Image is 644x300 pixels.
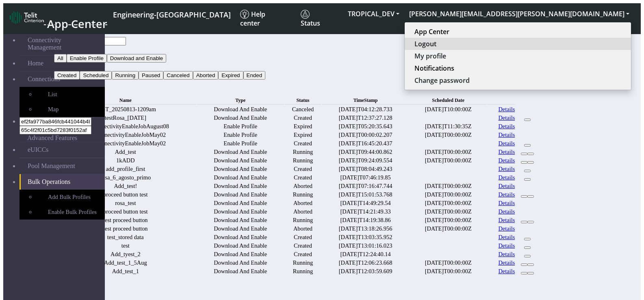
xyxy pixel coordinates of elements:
[322,268,409,275] td: [DATE]T12:03:59.609
[36,102,105,117] a: Map
[197,191,284,199] td: Download And Enable
[80,71,112,80] button: Scheduled
[285,182,321,190] td: Aborted
[48,106,59,113] span: Map
[55,182,196,190] td: Add_test!
[498,234,515,241] a: Details
[285,233,321,241] td: Created
[197,199,284,207] td: Download And Enable
[20,142,105,158] a: eUICCs
[197,123,284,130] td: Enable Profile
[218,71,243,80] button: Expired
[55,242,196,250] td: test
[322,165,409,173] td: [DATE]T08:04:49.243
[55,157,196,164] td: 1kADD
[55,191,196,199] td: proceed button test
[322,123,409,130] td: [DATE]T05:20:35.643
[55,259,196,267] td: Add_test_1_5Aug
[322,182,409,190] td: [DATE]T07:16:47.744
[113,10,231,19] span: Engineering-[GEOGRAPHIC_DATA]
[322,225,409,233] td: [DATE]T13:18:26.956
[55,225,196,233] td: test proceed button
[498,251,515,258] a: Details
[55,148,196,156] td: Add_test
[197,216,284,224] td: Download And Enable
[410,225,486,233] td: [DATE]T00:00:00Z
[197,174,284,181] td: Download And Enable
[119,97,132,103] span: Name
[432,97,464,103] span: Scheduled Date
[20,174,105,190] a: Bulk Operations
[410,191,486,199] td: [DATE]T00:00:00Z
[54,54,67,63] button: All
[55,140,196,147] td: TestConnectivityEnableJobMay02
[240,10,249,19] img: knowledge.svg
[498,217,515,224] a: Details
[20,158,105,174] a: Pool Management
[285,148,321,156] td: Running
[414,27,621,36] a: App Center
[498,183,515,190] a: Details
[285,106,321,113] td: Canceled
[197,250,284,258] td: Download And Enable
[296,97,309,103] span: Status
[405,26,631,38] button: App Center
[240,10,265,28] span: Help center
[285,242,321,250] td: Created
[410,216,486,224] td: [DATE]T00:00:00Z
[55,199,196,207] td: rosa_test
[55,268,196,275] td: Add_test_1
[28,178,70,186] span: Bulk Operations
[243,71,266,80] button: Ended
[197,114,284,122] td: Download And Enable
[36,87,105,102] a: List
[498,157,515,164] a: Details
[353,97,378,103] span: TimeStamp
[285,191,321,199] td: Running
[285,259,321,267] td: Running
[54,88,539,95] div: Bulk Operations
[498,225,515,232] a: Details
[285,250,321,258] td: Created
[197,225,284,233] td: Download And Enable
[410,123,486,130] td: [DATE]T11:30:35Z
[197,182,284,190] td: Download And Enable
[498,106,515,113] a: Details
[285,199,321,207] td: Aborted
[498,174,515,181] a: Details
[55,174,196,181] td: rosa_6_agosto_primo
[55,131,196,139] td: TestConnectivityEnableJobMay02
[322,140,409,147] td: [DATE]T16:45:20.437
[193,71,219,80] button: Aborted
[54,71,80,80] button: Created
[285,208,321,216] td: Aborted
[197,208,284,216] td: Download And Enable
[410,106,486,113] td: [DATE]T10:00:00Z
[10,11,44,24] img: logo-telit-cinterion-gw-new.png
[48,91,57,98] span: List
[20,71,105,87] a: Connections
[36,205,105,220] a: Enable Bulk Profiles
[235,97,245,103] span: Type
[322,148,409,156] td: [DATE]T09:44:00.862
[322,174,409,181] td: [DATE]T07:46:19.85
[47,16,107,31] span: App Center
[498,149,515,155] a: Details
[322,250,409,258] td: [DATE]T12:24:40.14
[55,208,196,216] td: proceed button test
[55,106,196,113] td: TEST_20250813-1209am
[498,123,515,130] a: Details
[498,242,515,249] a: Details
[410,148,486,156] td: [DATE]T00:00:00Z
[36,190,105,205] a: Add Bulk Profiles
[498,259,515,266] a: Details
[285,114,321,122] td: Created
[197,148,284,156] td: Download And Enable
[55,123,196,130] td: TestConnectivityEnableJobAugust08
[405,74,631,86] button: Change password
[322,259,409,267] td: [DATE]T12:06:23.668
[498,200,515,207] a: Details
[405,62,631,74] button: Notifications
[322,199,409,207] td: [DATE]T14:49:29.54
[27,134,77,142] span: Advanced Features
